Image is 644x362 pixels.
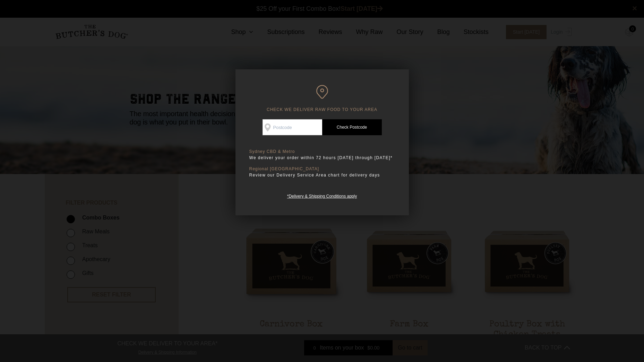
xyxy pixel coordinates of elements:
p: Sydney CBD & Metro [249,149,395,154]
a: *Delivery & Shipping Conditions apply [287,192,357,199]
p: We deliver your order within 72 hours [DATE] through [DATE]* [249,154,395,161]
p: Review our Delivery Service Area chart for delivery days [249,172,395,179]
a: Check Postcode [322,119,382,135]
input: Postcode [263,119,322,135]
p: Regional [GEOGRAPHIC_DATA] [249,166,395,172]
h6: CHECK WE DELIVER RAW FOOD TO YOUR AREA [249,85,395,112]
